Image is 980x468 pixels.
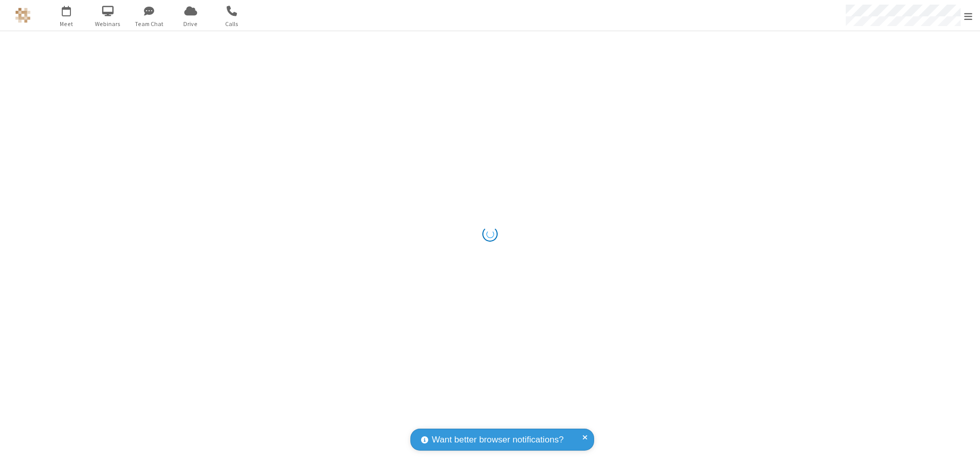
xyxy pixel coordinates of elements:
[432,433,563,447] span: Want better browser notifications?
[213,19,251,29] span: Calls
[130,19,168,29] span: Team Chat
[47,19,86,29] span: Meet
[89,19,127,29] span: Webinars
[15,8,31,23] img: QA Selenium DO NOT DELETE OR CHANGE
[171,19,210,29] span: Drive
